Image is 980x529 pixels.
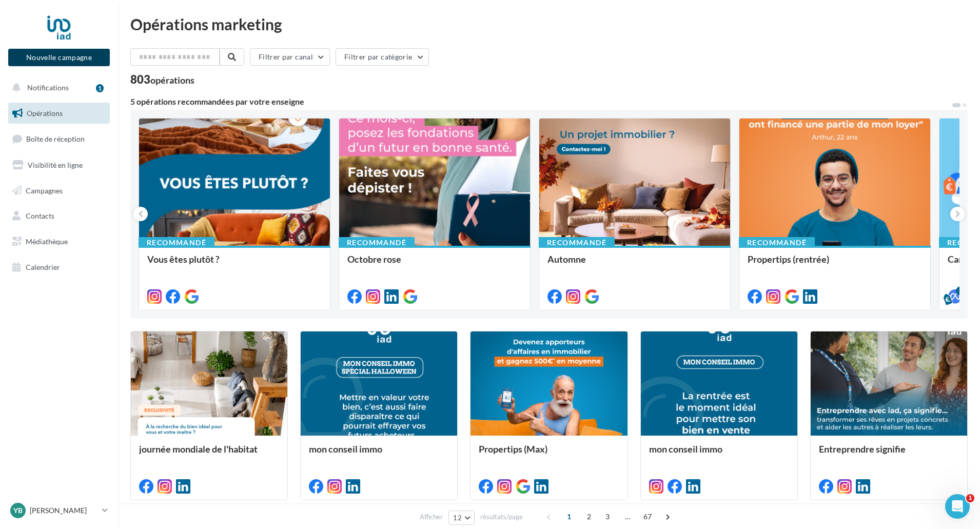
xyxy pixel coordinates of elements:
[26,263,60,271] span: Calendrier
[6,154,112,176] a: Visibilité en ligne
[13,505,23,516] span: YB
[6,180,112,202] a: Campagnes
[748,254,922,275] div: Propertips (rentrée)
[739,237,815,248] div: Recommandé
[420,512,443,522] span: Afficher
[139,237,214,248] div: Recommandé
[6,205,112,227] a: Contacts
[139,444,279,464] div: journée mondiale de l'habitat
[130,74,194,85] div: 803
[599,508,616,525] span: 3
[966,494,974,502] span: 1
[96,84,104,92] div: 1
[639,508,656,525] span: 67
[26,211,54,220] span: Contacts
[448,511,475,525] button: 12
[150,75,194,85] div: opérations
[27,83,69,92] span: Notifications
[479,444,619,464] div: Propertips (Max)
[6,231,112,252] a: Médiathèque
[339,237,415,248] div: Recommandé
[619,508,636,525] span: ...
[8,501,110,520] a: YB [PERSON_NAME]
[30,505,98,516] p: [PERSON_NAME]
[561,508,577,525] span: 1
[27,109,63,117] span: Opérations
[26,237,68,246] span: Médiathèque
[336,48,429,66] button: Filtrer par catégorie
[6,257,112,278] a: Calendrier
[480,512,523,522] span: résultats/page
[6,103,112,124] a: Opérations
[819,444,959,464] div: Entreprendre signifie
[8,49,110,66] button: Nouvelle campagne
[250,48,330,66] button: Filtrer par canal
[956,286,965,296] div: 5
[453,514,462,522] span: 12
[547,254,722,275] div: Automne
[130,16,968,32] div: Opérations marketing
[581,508,597,525] span: 2
[26,186,63,194] span: Campagnes
[28,161,83,169] span: Visibilité en ligne
[147,254,322,275] div: Vous êtes plutôt ?
[26,134,85,143] span: Boîte de réception
[539,237,615,248] div: Recommandé
[130,97,951,106] div: 5 opérations recommandées par votre enseigne
[6,77,108,99] button: Notifications 1
[6,128,112,150] a: Boîte de réception
[347,254,522,275] div: Octobre rose
[649,444,789,464] div: mon conseil immo
[945,494,970,519] iframe: Intercom live chat
[309,444,449,464] div: mon conseil immo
